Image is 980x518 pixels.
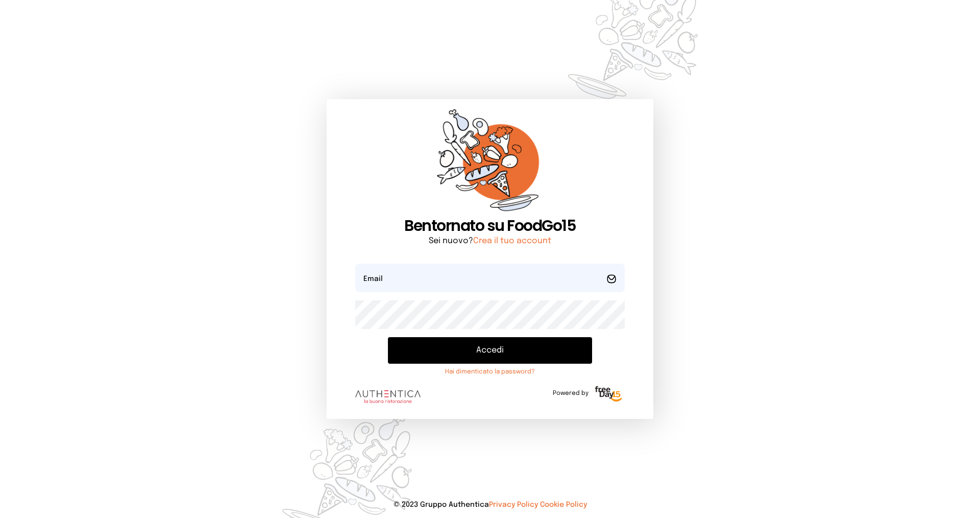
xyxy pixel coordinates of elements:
[388,368,592,376] a: Hai dimenticato la password?
[437,109,543,217] img: sticker-orange.65babaf.png
[355,390,421,404] img: logo.8f33a47.png
[355,235,625,247] p: Sei nuovo?
[388,337,592,364] button: Accedi
[473,237,551,245] a: Crea il tuo account
[553,389,589,397] span: Powered by
[355,217,625,235] h1: Bentornato su FoodGo15
[489,501,538,508] a: Privacy Policy
[593,384,625,405] img: logo-freeday.3e08031.png
[16,500,964,510] p: © 2023 Gruppo Authentica
[540,501,587,508] a: Cookie Policy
